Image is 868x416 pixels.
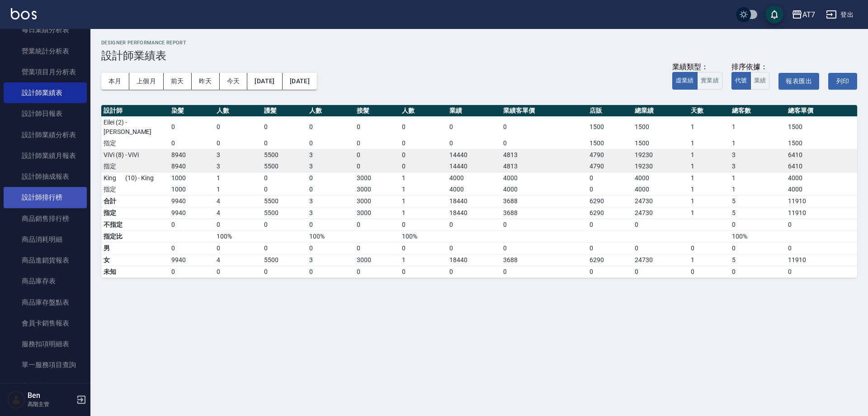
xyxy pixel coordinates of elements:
[689,195,730,207] td: 1
[354,161,400,172] td: 0
[214,116,262,138] td: 0
[447,161,501,172] td: 14440
[101,40,857,46] h2: Designer Performance Report
[501,116,587,138] td: 0
[4,334,87,354] a: 服務扣項明細表
[501,149,587,161] td: 4813
[802,9,815,20] div: AT7
[214,161,262,172] td: 3
[307,242,354,254] td: 0
[307,105,354,117] th: 人數
[632,207,689,219] td: 24730
[283,73,317,90] button: [DATE]
[501,207,587,219] td: 3688
[4,62,87,82] a: 營業項目月分析表
[169,207,214,219] td: 9940
[689,105,730,117] th: 天數
[447,254,501,266] td: 18440
[307,230,354,242] td: 100%
[632,195,689,207] td: 24730
[4,166,87,187] a: 設計師抽成報表
[262,184,307,196] td: 0
[587,116,632,138] td: 1500
[262,219,307,230] td: 0
[587,184,632,196] td: 0
[400,242,447,254] td: 0
[214,149,262,161] td: 3
[587,161,632,172] td: 4790
[730,116,786,138] td: 1
[632,254,689,266] td: 24730
[214,184,262,196] td: 1
[689,161,730,172] td: 1
[101,49,857,62] h3: 設計師業績表
[501,138,587,149] td: 0
[632,138,689,149] td: 1500
[101,254,169,266] td: 女
[214,254,262,266] td: 4
[214,105,262,117] th: 人數
[730,207,786,219] td: 5
[4,187,87,208] a: 設計師排行榜
[730,172,786,184] td: 1
[214,266,262,277] td: 0
[354,105,400,117] th: 接髮
[400,230,447,242] td: 100%
[262,138,307,149] td: 0
[354,207,400,219] td: 3000
[730,149,786,161] td: 3
[786,161,857,172] td: 6410
[632,266,689,277] td: 0
[632,242,689,254] td: 0
[400,184,447,196] td: 1
[101,149,169,161] td: ViVi (8) - ViVi
[689,266,730,277] td: 0
[4,229,87,250] a: 商品消耗明細
[447,207,501,219] td: 18440
[7,391,25,409] img: Person
[447,184,501,196] td: 4000
[4,103,87,124] a: 設計師日報表
[501,242,587,254] td: 0
[4,376,87,397] a: 店販抽成明細
[672,72,698,90] button: 虛業績
[354,195,400,207] td: 3000
[697,72,722,90] button: 實業績
[786,195,857,207] td: 11910
[632,172,689,184] td: 4000
[354,138,400,149] td: 0
[786,105,857,117] th: 總客單價
[307,172,354,184] td: 0
[730,230,786,242] td: 100%
[786,207,857,219] td: 11910
[822,6,857,23] button: 登出
[447,172,501,184] td: 4000
[632,105,689,117] th: 總業績
[214,138,262,149] td: 0
[11,8,37,19] img: Logo
[765,5,783,24] button: save
[501,219,587,230] td: 0
[587,254,632,266] td: 6290
[262,161,307,172] td: 5500
[354,184,400,196] td: 3000
[587,242,632,254] td: 0
[501,161,587,172] td: 4813
[689,184,730,196] td: 1
[730,254,786,266] td: 5
[169,149,214,161] td: 8940
[786,138,857,149] td: 1500
[689,254,730,266] td: 1
[400,172,447,184] td: 1
[4,354,87,375] a: 單一服務項目查詢
[101,105,857,278] table: a dense table
[501,266,587,277] td: 0
[214,230,262,242] td: 100%
[247,73,282,90] button: [DATE]
[262,116,307,138] td: 0
[632,116,689,138] td: 1500
[400,254,447,266] td: 1
[101,138,169,149] td: 指定
[28,400,74,408] p: 高階主管
[214,242,262,254] td: 0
